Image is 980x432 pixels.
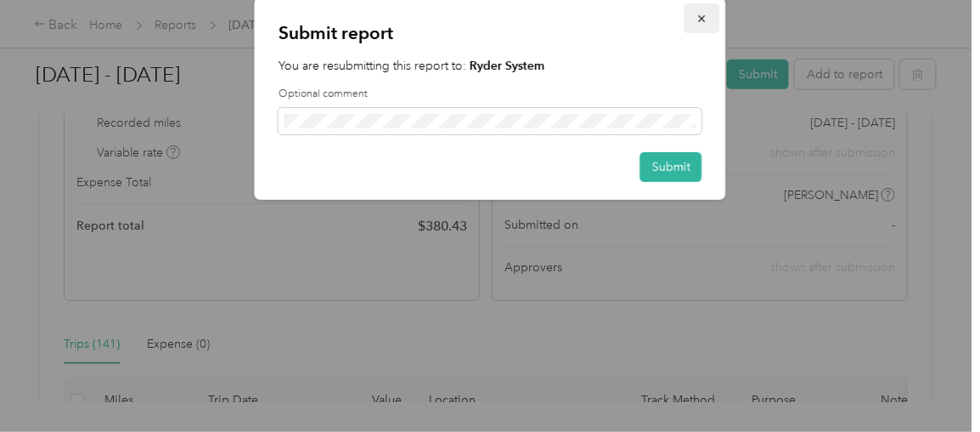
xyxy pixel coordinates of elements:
[470,59,544,73] strong: Ryder System
[640,152,702,182] button: Submit
[885,337,980,432] iframe: Everlance-gr Chat Button Frame
[279,57,702,75] p: You are resubmitting this report to:
[279,87,702,102] label: Optional comment
[279,21,702,45] p: Submit report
